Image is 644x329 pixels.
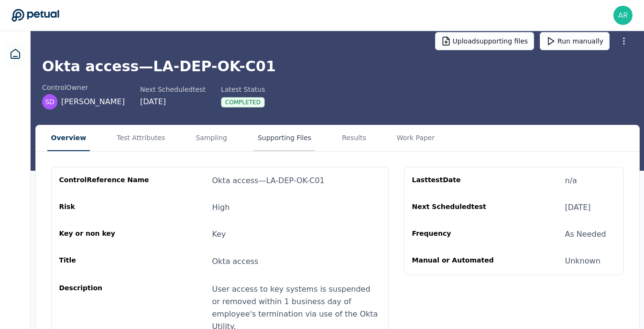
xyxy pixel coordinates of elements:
[412,175,504,186] div: Last test Date
[613,6,633,25] img: Abishek Ravi
[254,125,315,151] button: Supporting Files
[540,32,610,50] button: Run manually
[212,229,226,240] div: Key
[221,85,265,94] div: Latest Status
[61,96,125,108] span: [PERSON_NAME]
[192,125,231,151] button: Sampling
[59,175,151,186] div: control Reference Name
[4,43,27,66] a: Dashboard
[435,32,535,50] button: Uploadsupporting files
[565,175,577,186] div: n/a
[59,229,151,240] div: Key or non key
[42,83,125,92] div: control Owner
[565,202,591,213] div: [DATE]
[140,96,206,108] div: [DATE]
[412,229,504,240] div: Frequency
[45,97,55,107] span: SD
[42,58,633,75] h1: Okta access — LA-DEP-OK-C01
[412,202,504,213] div: Next Scheduled test
[221,97,265,108] div: Completed
[412,255,504,267] div: Manual or Automated
[615,33,633,50] button: More Options
[338,125,370,151] button: Results
[565,255,600,267] div: Unknown
[212,202,230,213] div: High
[113,125,169,151] button: Test Attributes
[393,125,439,151] button: Work Paper
[59,202,151,213] div: Risk
[565,229,606,240] div: As Needed
[140,85,206,94] div: Next Scheduled test
[47,125,90,151] button: Overview
[11,9,59,22] a: Go to Dashboard
[212,175,325,186] div: Okta access — LA-DEP-OK-C01
[212,257,259,266] span: Okta access
[59,255,151,268] div: Title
